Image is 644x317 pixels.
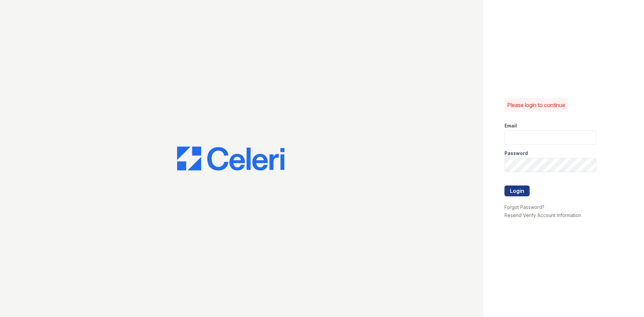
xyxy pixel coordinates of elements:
label: Email [504,122,517,129]
label: Password [504,150,528,157]
img: CE_Logo_Blue-a8612792a0a2168367f1c8372b55b34899dd931a85d93a1a3d3e32e68fde9ad4.png [177,147,284,171]
button: Login [504,186,530,196]
a: Resend Verify Account Information [504,212,581,218]
a: Forgot Password? [504,204,544,210]
p: Please login to continue [507,101,565,109]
